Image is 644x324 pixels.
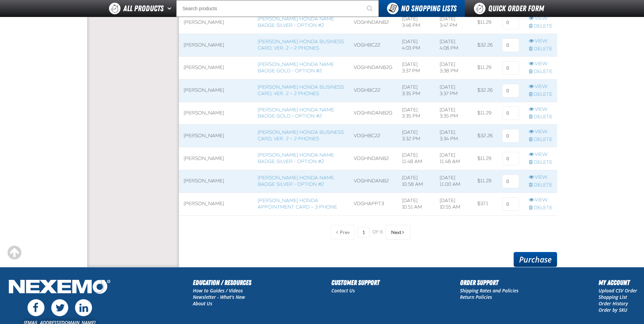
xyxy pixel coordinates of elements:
h2: Order Support [460,277,518,288]
a: Delete row action [529,69,552,75]
input: 0 [502,38,519,52]
a: Shopping List [599,294,627,300]
a: Delete row action [529,137,552,143]
input: 0 [502,175,519,188]
img: Nexemo Logo [7,277,112,298]
td: VDGHBC22 [349,79,397,102]
input: 0 [502,16,519,29]
td: [DATE] 3:38 PM [435,57,473,79]
td: [DATE] 11:48 AM [435,147,473,170]
input: 0 [502,84,519,97]
td: $11.29 [473,147,497,170]
a: View row action [529,197,552,203]
td: [DATE] 3:37 PM [397,57,435,79]
h2: My Account [599,277,637,288]
td: $37.1 [473,193,497,215]
a: [PERSON_NAME] Honda Name Badge Silver - Option #2 [258,152,334,164]
a: [PERSON_NAME] Honda Appointment Card – 3 Phone [258,198,337,210]
td: VDGHNDANB2G [349,102,397,125]
input: 0 [502,152,519,165]
td: [PERSON_NAME] [179,125,253,147]
a: Return Policies [460,294,492,300]
span: Next Page [391,230,401,235]
td: [DATE] 11:00 AM [435,170,473,193]
a: Delete row action [529,91,552,98]
td: [DATE] 3:35 PM [435,102,473,125]
td: [PERSON_NAME] [179,57,253,79]
a: Delete row action [529,114,552,120]
a: Newsletter - What's New [193,294,245,300]
td: [DATE] 3:34 PM [435,125,473,147]
td: $32.26 [473,125,497,147]
td: [PERSON_NAME] [179,79,253,102]
button: Next Page [386,225,410,240]
span: of 6 [372,229,383,235]
input: 0 [502,106,519,120]
td: [DATE] 3:32 PM [397,125,435,147]
a: [PERSON_NAME] Honda Business Card, Ver. 2 – 2 Phones [258,129,344,142]
input: 0 [502,197,519,211]
td: $11.29 [473,57,497,79]
td: VDGHNDANB2 [349,11,397,34]
td: [DATE] 3:37 PM [435,79,473,102]
h2: Education / Resources [193,277,251,288]
a: View row action [529,61,552,67]
a: Upload CSV Order [599,287,637,294]
td: $11.29 [473,170,497,193]
td: VDGHBC22 [349,125,397,147]
td: [DATE] 3:47 PM [435,11,473,34]
a: Delete row action [529,159,552,166]
td: [PERSON_NAME] [179,193,253,215]
td: [DATE] 10:51 AM [397,193,435,215]
td: VDGHAPPT3 [349,193,397,215]
a: [PERSON_NAME] Honda Name Badge Silver - Option #2 [258,175,334,187]
h2: Customer Support [331,277,380,288]
span: All Products [123,2,164,15]
a: View row action [529,38,552,44]
a: Order History [599,300,628,307]
td: VDGHNDANB2G [349,57,397,79]
td: [PERSON_NAME] [179,34,253,57]
input: 0 [502,61,519,75]
a: [PERSON_NAME] Honda Name Badge Gold - Option #2 [258,61,334,74]
div: Scroll to the top [7,245,22,260]
td: [DATE] 3:35 PM [397,102,435,125]
span: No Shopping Lists [401,4,457,13]
td: [DATE] 11:48 AM [397,147,435,170]
a: View row action [529,106,552,113]
td: VDGHBC22 [349,34,397,57]
a: View row action [529,129,552,135]
td: [PERSON_NAME] [179,102,253,125]
td: [PERSON_NAME] [179,170,253,193]
td: VDGHNDANB2 [349,147,397,170]
a: View row action [529,15,552,22]
td: $32.26 [473,34,497,57]
a: Delete row action [529,46,552,52]
td: VDGHNDANB2 [349,170,397,193]
input: 0 [502,129,519,143]
a: How to Guides / Videos [193,287,243,294]
a: View row action [529,151,552,158]
a: Contact Us [331,287,355,294]
a: Delete row action [529,23,552,30]
td: [DATE] 4:06 PM [435,34,473,57]
input: Current page number [358,227,370,238]
td: [PERSON_NAME] [179,147,253,170]
td: $11.29 [473,102,497,125]
a: [PERSON_NAME] Honda Business Card, Ver. 2 – 2 Phones [258,39,344,51]
td: [PERSON_NAME] [179,11,253,34]
td: [DATE] 3:46 PM [397,11,435,34]
td: [DATE] 10:58 AM [397,170,435,193]
td: $32.26 [473,79,497,102]
td: $11.29 [473,11,497,34]
a: [PERSON_NAME] Honda Name Badge Silver - Option #2 [258,16,334,28]
a: [PERSON_NAME] Honda Name Badge Gold - Option #2 [258,107,334,119]
a: Order by SKU [599,307,627,313]
a: Purchase [514,252,557,267]
a: View row action [529,84,552,90]
a: Delete row action [529,182,552,188]
td: [DATE] 3:35 PM [397,79,435,102]
a: [PERSON_NAME] Honda Business Card, Ver. 2 – 2 Phones [258,84,344,96]
a: Delete row action [529,205,552,211]
a: About Us [193,300,212,307]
